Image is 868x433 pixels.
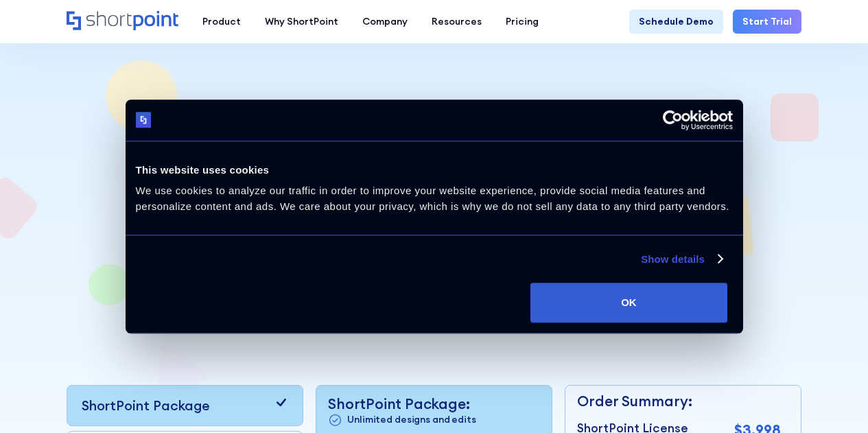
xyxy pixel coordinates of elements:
[493,10,550,34] a: Pricing
[641,251,722,268] a: Show details
[136,185,729,212] span: We use cookies to analyze our traffic in order to improve your website experience, provide social...
[629,10,723,34] a: Schedule Demo
[621,274,868,433] iframe: Chat Widget
[733,10,801,34] a: Start Trial
[202,14,241,29] div: Product
[350,10,419,34] a: Company
[265,14,338,29] div: Why ShortPoint
[530,283,727,323] button: OK
[362,14,408,29] div: Company
[136,113,152,128] img: logo
[82,395,210,415] p: ShortPoint Package
[432,14,482,29] div: Resources
[136,162,733,178] div: This website uses cookies
[190,10,253,34] a: Product
[419,10,493,34] a: Resources
[577,390,781,412] p: Order Summary:
[347,412,476,428] p: Unlimited designs and edits
[506,14,539,29] div: Pricing
[613,110,733,130] a: Usercentrics Cookiebot - opens in a new window
[328,395,539,412] p: ShortPoint Package:
[67,11,178,32] a: Home
[253,10,350,34] a: Why ShortPoint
